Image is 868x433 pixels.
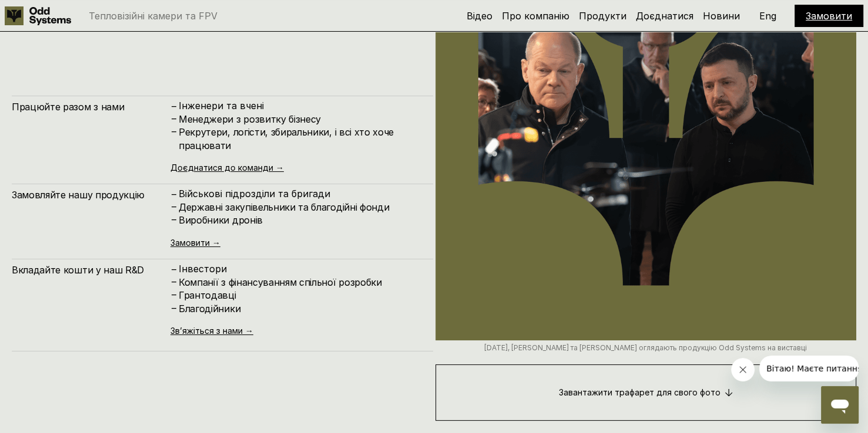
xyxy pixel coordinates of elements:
a: Зв’яжіться з нами → [170,326,253,336]
h4: – [172,200,176,213]
h4: – [172,125,176,138]
h4: Менеджери з розвитку бізнесу [179,113,421,126]
p: Інвестори [179,263,421,275]
a: Доєднатися [636,10,693,22]
h4: – [172,275,176,288]
p: Інженери та вчені [179,100,421,111]
a: Про компанію [502,10,569,22]
h4: Замовляйте нашу продукцію [12,188,170,201]
h4: – [172,301,176,314]
p: Тепловізійні камери та FPV [89,11,217,21]
h4: – [172,213,176,226]
h4: Державні закупівельники та благодійні фонди [179,201,421,214]
a: Продукти [579,10,626,22]
p: [DATE], [PERSON_NAME] та [PERSON_NAME] оглядають продукцію Odd Systems на виставці [435,344,857,352]
h4: – [172,188,176,201]
h4: – [172,263,176,276]
a: Новини [703,10,740,22]
iframe: Закрыть сообщение [731,358,755,381]
h4: Працюйте разом з нами [12,100,170,113]
iframe: Сообщение от компании [759,356,859,381]
iframe: Кнопка запуска окна обмена сообщениями [821,386,859,424]
a: Відео [467,10,492,22]
h4: Благодійники [179,302,421,315]
h4: Грантодавці [179,289,421,302]
h4: – [172,100,176,113]
h4: Компанії з фінансуванням спільної розробки [179,276,421,289]
h4: Виробники дронів [179,214,421,226]
p: Військові підрозділи та бригади [179,188,421,199]
p: Eng [759,11,776,21]
h4: – [172,112,176,125]
a: Завантажити трафарет для свого фото [435,364,857,421]
span: Вітаю! Маєте питання? [7,8,108,18]
h4: Рекрутери, логісти, збиральники, і всі хто хоче працювати [179,126,421,152]
a: Доєднатися до команди → [170,163,284,172]
img: download icon [723,388,733,397]
h4: – [172,288,176,301]
a: Замовити [806,10,852,22]
a: Замовити → [170,238,220,248]
h4: Вкладайте кошти у наш R&D [12,263,170,276]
